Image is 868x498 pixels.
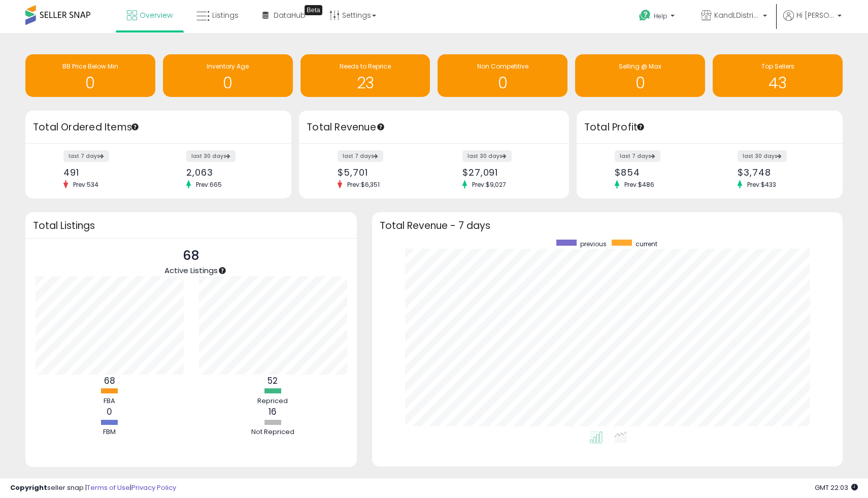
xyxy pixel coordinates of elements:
span: Prev: $433 [742,180,781,189]
h1: 0 [580,75,700,91]
div: Tooltip anchor [636,122,645,131]
h3: Total Ordered Items [33,120,284,135]
span: Inventory Age [207,62,249,71]
a: Selling @ Max 0 [575,54,705,97]
a: Needs to Reprice 23 [301,54,430,97]
a: Non Competitive 0 [438,54,567,97]
label: last 7 days [338,150,383,162]
span: current [636,240,657,248]
h3: Total Listings [33,222,349,229]
a: Hi [PERSON_NAME] [783,10,842,33]
div: $27,091 [462,167,551,178]
label: last 7 days [63,150,109,162]
h1: 43 [718,75,838,91]
div: Tooltip anchor [130,122,140,131]
label: last 7 days [615,150,660,162]
span: previous [580,240,607,248]
i: Get Help [639,9,651,22]
a: BB Price Below Min 0 [25,54,155,97]
span: Prev: $486 [619,180,659,189]
a: Top Sellers 43 [713,54,843,97]
span: DataHub [274,10,306,20]
label: last 30 days [738,150,787,162]
h3: Total Revenue [307,120,561,135]
a: Privacy Policy [131,483,176,492]
h1: 0 [443,75,562,91]
b: 68 [104,375,115,387]
span: Selling @ Max [619,62,661,71]
h1: 23 [306,75,425,91]
b: 16 [269,406,277,418]
div: seller snap | | [10,483,176,493]
span: Needs to Reprice [340,62,391,71]
span: Top Sellers [761,62,794,71]
span: Non Competitive [477,62,528,71]
label: last 30 days [462,150,512,162]
div: Repriced [242,396,303,406]
span: Prev: $6,351 [342,180,385,189]
span: Prev: 665 [191,180,227,189]
a: Terms of Use [87,483,130,492]
span: Prev: 534 [68,180,104,189]
b: 52 [268,375,278,387]
div: Tooltip anchor [218,266,227,275]
span: Help [654,12,667,20]
div: FBA [79,396,140,406]
div: Not Repriced [242,427,303,437]
b: 0 [107,406,112,418]
span: Active Listings [164,265,218,276]
div: 491 [63,167,151,178]
a: Inventory Age 0 [163,54,293,97]
span: 2025-09-11 22:03 GMT [815,483,858,492]
label: last 30 days [186,150,236,162]
span: BB Price Below Min [62,62,118,71]
span: Listings [212,10,239,20]
span: KandLDistribution LLC [714,10,760,20]
h3: Total Revenue - 7 days [380,222,835,229]
h1: 0 [168,75,288,91]
div: FBM [79,427,140,437]
p: 68 [164,246,218,265]
div: Tooltip anchor [305,5,322,15]
div: $854 [615,167,702,178]
h3: Total Profit [584,120,835,135]
a: Help [631,2,685,33]
div: $3,748 [738,167,825,178]
span: Hi [PERSON_NAME] [796,10,834,20]
h1: 0 [30,75,150,91]
span: Prev: $9,027 [467,180,511,189]
strong: Copyright [10,483,47,492]
span: Overview [140,10,173,20]
div: 2,063 [186,167,274,178]
div: Tooltip anchor [376,122,385,131]
div: $5,701 [338,167,426,178]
